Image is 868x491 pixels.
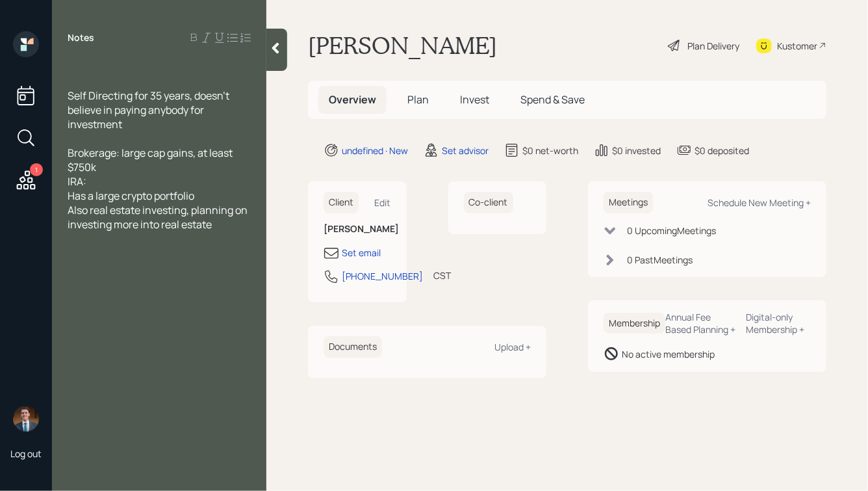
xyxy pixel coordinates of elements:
[68,31,94,44] label: Notes
[433,269,451,282] div: CST
[324,192,359,213] h6: Client
[442,144,489,157] div: Set advisor
[604,313,665,334] h6: Membership
[627,253,693,267] div: 0 Past Meeting s
[464,192,513,213] h6: Co-client
[329,92,376,107] span: Overview
[13,406,39,432] img: hunter_neumayer.jpg
[627,224,716,237] div: 0 Upcoming Meeting s
[622,347,715,361] div: No active membership
[747,311,811,336] div: Digital-only Membership +
[407,92,429,107] span: Plan
[10,447,42,460] div: Log out
[494,341,531,353] div: Upload +
[604,192,653,213] h6: Meetings
[460,92,489,107] span: Invest
[522,144,578,157] div: $0 net-worth
[687,39,739,53] div: Plan Delivery
[68,88,231,131] span: Self Directing for 35 years, doesn't believe in paying anybody for investment
[324,336,382,358] h6: Documents
[375,196,391,209] div: Edit
[30,163,43,176] div: 1
[68,146,249,232] span: Brokerage: large cap gains, at least $750k IRA: Has a large crypto portfolio Also real estate inv...
[777,39,817,53] div: Kustomer
[708,196,811,209] div: Schedule New Meeting +
[308,31,497,60] h1: [PERSON_NAME]
[324,224,391,235] h6: [PERSON_NAME]
[342,269,423,283] div: [PHONE_NUMBER]
[665,311,736,336] div: Annual Fee Based Planning +
[612,144,661,157] div: $0 invested
[520,92,585,107] span: Spend & Save
[342,144,408,157] div: undefined · New
[342,246,381,259] div: Set email
[695,144,749,157] div: $0 deposited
